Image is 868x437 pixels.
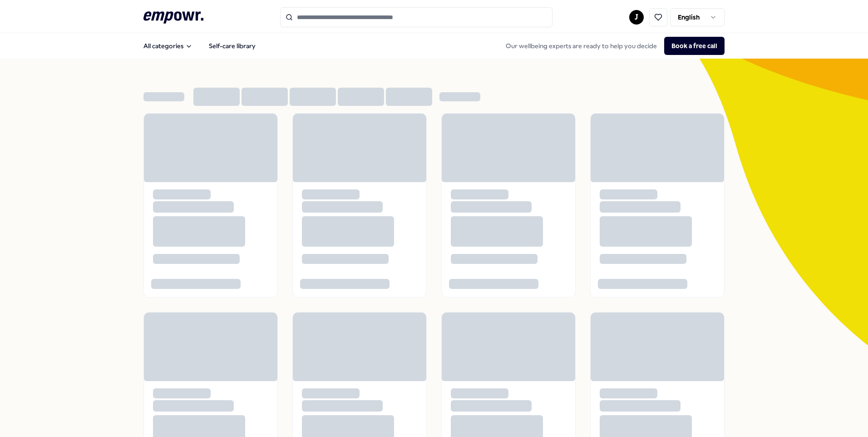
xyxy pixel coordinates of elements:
input: Search for products, categories or subcategories [280,7,552,27]
button: All categories [136,37,200,55]
div: Our wellbeing experts are ready to help you decide [498,37,725,55]
button: Book a free call [664,37,725,55]
nav: Main [136,37,263,55]
button: J [629,10,644,25]
a: Self-care library [202,37,263,55]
